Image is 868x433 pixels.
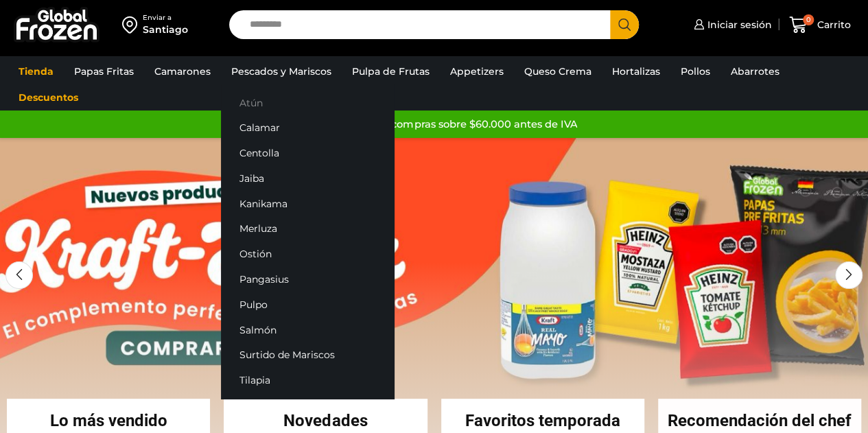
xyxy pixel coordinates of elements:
[5,261,33,289] div: Previous slide
[7,412,210,429] h2: Lo más vendido
[143,13,188,23] div: Enviar a
[724,58,786,84] a: Abarrotes
[835,261,863,289] div: Next slide
[221,342,394,368] a: Surtido de Mariscos
[148,58,218,84] a: Camarones
[221,292,394,317] a: Pulpo
[605,58,667,84] a: Hortalizas
[221,317,394,342] a: Salmón
[610,10,639,39] button: Search button
[221,216,394,242] a: Merluza
[803,14,814,25] span: 0
[704,18,772,32] span: Iniciar sesión
[221,166,394,191] a: Jaiba
[690,11,772,38] a: Iniciar sesión
[224,412,427,429] h2: Novedades
[221,191,394,216] a: Kanikama
[221,141,394,166] a: Centolla
[658,412,861,429] h2: Recomendación del chef
[443,58,511,84] a: Appetizers
[786,9,854,41] a: 0 Carrito
[67,58,141,84] a: Papas Fritas
[674,58,717,84] a: Pollos
[814,18,851,32] span: Carrito
[224,58,338,84] a: Pescados y Mariscos
[221,368,394,393] a: Tilapia
[143,23,188,36] div: Santiago
[345,58,436,84] a: Pulpa de Frutas
[122,13,143,36] img: address-field-icon.svg
[221,242,394,267] a: Ostión
[221,115,394,141] a: Calamar
[517,58,598,84] a: Queso Crema
[441,412,644,429] h2: Favoritos temporada
[12,58,60,84] a: Tienda
[12,84,85,110] a: Descuentos
[221,90,394,115] a: Atún
[221,267,394,292] a: Pangasius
